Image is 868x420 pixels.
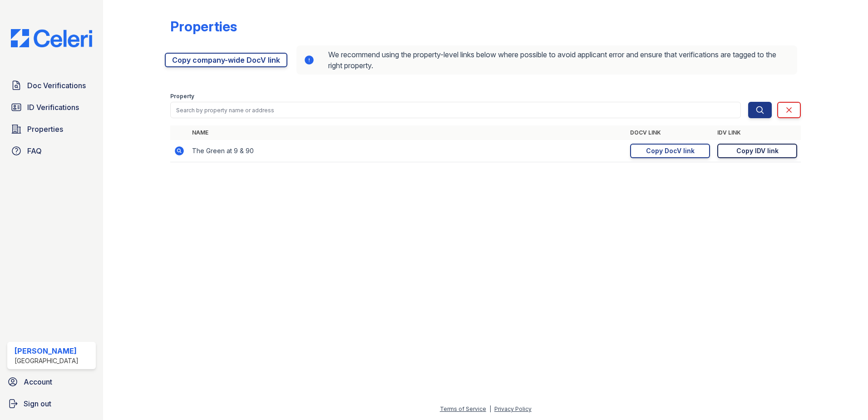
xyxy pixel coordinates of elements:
input: Search by property name or address [170,102,741,118]
a: Terms of Service [440,405,486,412]
td: The Green at 9 & 90 [188,140,626,162]
div: [PERSON_NAME] [15,345,79,356]
th: IDV Link [714,125,801,140]
span: Doc Verifications [27,80,86,91]
a: Privacy Policy [494,405,532,412]
div: We recommend using the property-level links below where possible to avoid applicant error and ens... [296,45,797,75]
a: FAQ [7,142,96,160]
a: Doc Verifications [7,76,96,95]
a: Copy IDV link [717,144,797,158]
th: DocV Link [626,125,714,140]
th: Name [188,125,626,140]
span: FAQ [27,145,42,156]
label: Property [170,93,194,100]
div: [GEOGRAPHIC_DATA] [15,356,79,365]
div: Copy IDV link [736,146,779,155]
span: ID Verifications [27,102,79,113]
div: Properties [170,18,237,35]
a: Account [4,373,99,391]
div: | [489,405,491,412]
a: Properties [7,120,96,138]
a: Copy company-wide DocV link [165,53,287,67]
a: Copy DocV link [630,144,710,158]
a: Sign out [4,395,99,413]
div: Copy DocV link [646,146,695,155]
a: ID Verifications [7,98,96,116]
img: CE_Logo_Blue-a8612792a0a2168367f1c8372b55b34899dd931a85d93a1a3d3e32e68fde9ad4.png [4,29,99,47]
span: Properties [27,124,63,135]
span: Sign out [24,398,51,409]
span: Account [24,376,52,387]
